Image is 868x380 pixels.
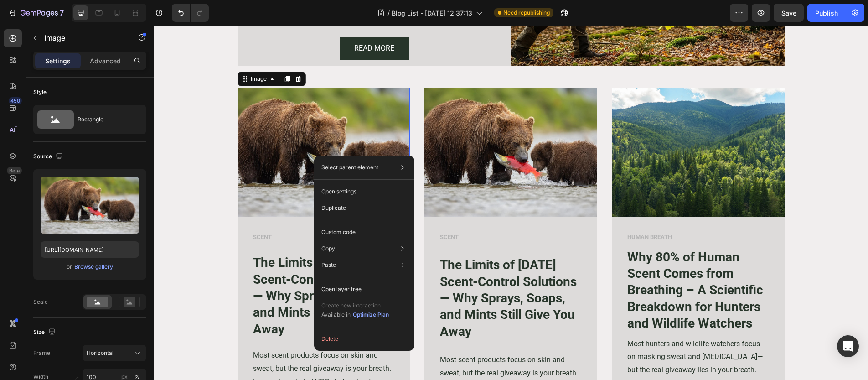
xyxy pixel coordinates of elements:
[837,335,859,357] div: Open Intercom Messenger
[781,9,796,17] span: Save
[503,9,550,17] span: Need republishing
[90,56,121,66] p: Advanced
[815,8,838,18] div: Publish
[33,151,65,163] div: Source
[33,298,48,306] div: Scale
[321,301,389,310] p: Create new interaction
[154,26,868,380] iframe: Design area
[41,177,139,234] img: preview-image
[321,285,362,293] p: Open layer tree
[33,349,50,357] label: Frame
[352,310,389,319] button: Optimize Plan
[41,241,139,258] input: https://example.com/image.jpg
[321,311,351,318] span: Available in
[44,32,122,43] p: Image
[271,62,444,192] img: Alt Image
[392,8,472,18] span: Blog List - [DATE] 12:37:13
[45,56,71,66] p: Settings
[318,331,411,347] button: Delete
[774,4,804,22] button: Save
[321,245,335,253] p: Copy
[271,62,444,192] a: Image Title
[458,62,631,192] img: Alt Image
[474,224,615,307] p: Why 80% of Human Scent Comes from Breathing – A Scientific Breakdown for Hunters and Wildlife Wat...
[74,262,114,271] button: Browse gallery
[33,88,46,96] div: Style
[172,4,209,22] div: Undo/Redo
[77,109,133,130] div: Rectangle
[321,204,346,212] p: Duplicate
[60,7,64,18] p: 7
[474,207,615,216] p: HUMAN BREATH
[4,4,68,22] button: 7
[74,263,113,271] div: Browse gallery
[321,228,356,236] p: Custom code
[286,207,428,216] p: SCENT
[321,261,336,269] p: Paste
[7,167,22,174] div: Beta
[458,62,631,192] a: Image Title
[807,4,846,22] button: Publish
[321,187,356,196] p: Open settings
[9,97,22,104] div: 450
[67,261,72,272] span: or
[353,311,389,319] div: Optimize Plan
[83,345,146,361] button: Horizontal
[87,349,114,357] span: Horizontal
[33,326,57,338] div: Size
[387,8,390,18] span: /
[286,231,428,314] p: The Limits of [DATE] Scent-Control Solutions — Why Sprays, Soaps, and Mints Still Give You Away
[321,163,378,172] p: Select parent element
